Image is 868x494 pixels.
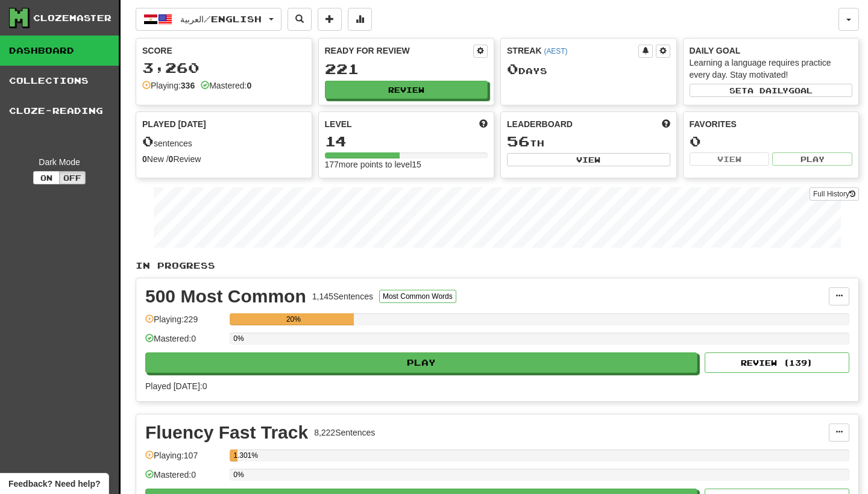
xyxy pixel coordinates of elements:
[145,469,224,489] div: Mastered: 0
[247,81,251,90] strong: 0
[544,47,567,55] a: (AEST)
[705,352,849,373] button: Review (139)
[325,134,488,149] div: 14
[233,313,353,325] div: 20%
[136,260,859,272] p: In Progress
[288,8,312,31] button: Search sentences
[180,14,262,24] span: العربية / English
[181,81,195,90] strong: 336
[142,60,306,75] div: 3,260
[59,171,86,184] button: Off
[325,61,488,77] div: 221
[810,187,859,201] a: Full History
[507,61,670,77] div: Day s
[201,80,251,92] div: Mastered:
[145,333,224,352] div: Mastered: 0
[33,171,60,184] button: On
[142,133,154,149] span: 0
[507,45,638,57] div: Streak
[318,8,342,31] button: Add sentence to collection
[325,118,352,130] span: Level
[325,81,488,99] button: Review
[690,84,853,97] button: Seta dailygoal
[142,80,195,92] div: Playing:
[379,290,456,303] button: Most Common Words
[142,118,206,130] span: Played [DATE]
[145,381,207,391] span: Played [DATE]: 0
[142,153,306,165] div: New / Review
[325,158,488,170] div: 177 more points to level 15
[145,449,224,469] div: Playing: 107
[507,60,518,77] span: 0
[507,153,670,166] button: View
[747,86,788,95] span: a daily
[169,154,174,164] strong: 0
[145,287,306,305] div: 500 Most Common
[33,12,112,24] div: Clozemaster
[142,45,306,57] div: Score
[690,57,853,81] div: Learning a language requires practice every day. Stay motivated!
[690,118,853,130] div: Favorites
[145,313,224,333] div: Playing: 229
[142,134,306,149] div: sentences
[9,156,110,168] div: Dark Mode
[479,118,488,130] span: Score more points to level up
[772,152,852,166] button: Play
[348,8,372,31] button: More stats
[507,133,530,149] span: 56
[136,8,281,31] button: العربية/English
[690,134,853,149] div: 0
[314,427,375,439] div: 8,222 Sentences
[325,45,474,57] div: Ready for Review
[507,118,573,130] span: Leaderboard
[507,134,670,149] div: th
[142,154,147,164] strong: 0
[8,478,100,490] span: Open feedback widget
[690,152,770,166] button: View
[145,352,697,373] button: Play
[145,424,308,442] div: Fluency Fast Track
[690,45,853,57] div: Daily Goal
[662,118,670,130] span: This week in points, UTC
[233,449,237,461] div: 1.301%
[312,290,373,302] div: 1,145 Sentences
